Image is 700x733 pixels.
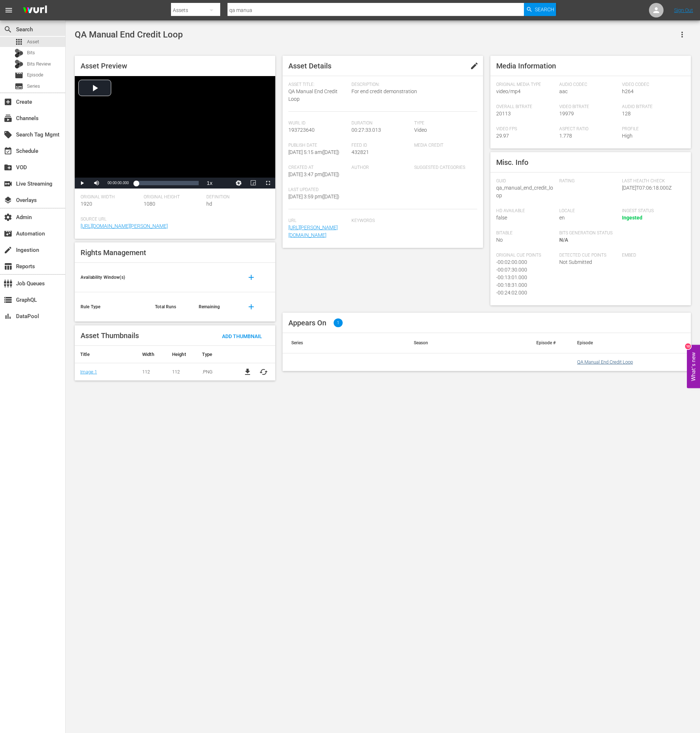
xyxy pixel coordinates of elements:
[81,248,146,257] span: Rights Management
[496,258,556,266] div: - 00:02:00.000
[466,57,483,75] button: edit
[193,292,237,322] th: Remaining
[496,126,556,132] span: Video FPS
[27,49,35,56] span: Bits
[27,60,51,68] span: Bits Review
[351,218,474,224] span: Keywords
[351,165,411,171] span: Author
[232,178,246,189] button: Jump To Time
[4,25,12,34] span: Search
[27,71,43,79] span: Episode
[15,71,23,80] span: Episode
[405,333,528,353] th: Season
[247,273,256,282] span: add
[559,237,568,243] span: N/A
[559,104,619,110] span: Video Bitrate
[674,7,693,13] a: Sign Out
[496,230,556,236] span: Bitable
[496,208,556,214] span: HD Available
[288,62,331,70] span: Asset Details
[559,215,565,221] span: en
[4,114,12,123] span: Channels
[622,133,633,139] span: High
[414,143,474,148] span: Media Credit
[261,178,275,189] button: Fullscreen
[622,104,681,110] span: Audio Bitrate
[144,201,155,207] span: 1080
[622,82,681,88] span: Video Codec
[136,181,199,185] div: Progress Bar
[288,143,348,148] span: Publish Date
[81,331,139,340] span: Asset Thumbnails
[559,258,619,266] div: Not Submitted
[496,185,553,198] span: qa_manual_end_credit_loop
[288,149,339,155] span: [DATE] 5:15 am ( [DATE] )
[687,345,700,388] button: Open Feedback Widget
[4,262,12,271] span: Reports
[496,266,556,274] div: - 00:07:30.000
[259,368,268,376] button: cached
[137,363,167,381] td: 112
[559,82,619,88] span: Audio Codec
[144,194,203,200] span: Original Height
[351,120,411,126] span: Duration
[288,171,339,177] span: [DATE] 3:47 pm ( [DATE] )
[81,217,266,222] span: Source Url
[216,333,268,339] span: Add Thumbnail
[4,179,12,188] span: Live Streaming
[197,363,236,381] td: .PNG
[4,296,12,304] span: GraphQL
[535,3,554,16] span: Search
[414,127,427,133] span: Video
[559,111,574,116] span: 19979
[622,126,681,132] span: Profile
[4,312,12,321] span: DataPool
[414,165,474,171] span: Suggested Categories
[528,333,568,353] th: Episode #
[288,225,338,238] a: [URL][PERSON_NAME][DOMAIN_NAME]
[288,187,348,193] span: Last Updated
[4,130,12,139] span: Search Tag Mgmt
[685,344,691,349] div: 10
[15,37,23,46] span: Asset
[568,333,691,353] th: Episode
[4,229,12,238] span: Automation
[496,281,556,289] div: - 00:18:31.000
[4,196,12,205] span: Overlays
[167,346,197,363] th: Height
[242,269,260,286] button: add
[75,292,149,322] th: Rule Type
[216,329,268,342] button: Add Thumbnail
[81,201,92,207] span: 1920
[80,369,97,375] a: Image 1
[246,178,261,189] button: Picture-in-Picture
[4,163,12,172] span: VOD
[414,120,474,126] span: Type
[351,88,474,95] span: For end credit demonstration
[167,363,197,381] td: 112
[288,120,348,126] span: Wurl Id
[4,246,12,254] span: Ingestion
[75,76,275,189] div: Video Player
[496,253,556,258] span: Original Cue Points
[197,346,236,363] th: Type
[496,178,556,184] span: GUID
[283,333,405,353] th: Series
[243,368,252,376] a: file_download
[17,2,52,19] img: ans4CAIJ8jUAAAAAAAAAAAAAAAAAAAAAAAAgQb4GAAAAAAAAAAAAAAAAAAAAAAAAJMjXAAAAAAAAAAAAAAAAAAAAAAAAgAT5G...
[288,82,348,88] span: Asset Title:
[288,194,339,199] span: [DATE] 3:59 pm ( [DATE] )
[559,88,568,94] span: aac
[81,223,168,229] a: [URL][DOMAIN_NAME][PERSON_NAME]
[622,215,642,221] span: Ingested
[351,143,411,148] span: Feed ID
[559,208,619,214] span: Locale
[577,359,633,365] a: QA Manual End Credit Loop
[524,3,556,16] button: Search
[622,185,672,191] span: [DATE]T07:06:18.000Z
[288,127,315,133] span: 193723640
[206,201,212,207] span: hd
[4,279,12,288] span: Job Queues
